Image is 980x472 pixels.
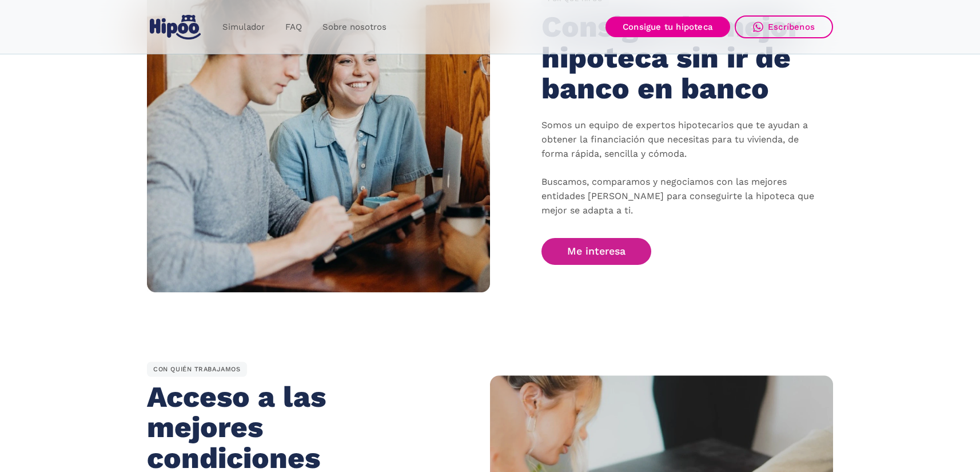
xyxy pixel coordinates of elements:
div: CON QUIÉN TRABAJAMOS [147,362,247,376]
a: Escríbenos [735,15,833,38]
p: Somos un equipo de expertos hipotecarios que te ayudan a obtener la financiación que necesitas pa... [541,118,816,218]
a: home [147,10,203,44]
a: Simulador [212,16,275,38]
h2: Consigue la mejor hipoteca sin ir de banco en banco [541,11,805,104]
div: Escríbenos [768,22,815,32]
a: Consigue tu hipoteca [605,17,730,37]
a: Sobre nosotros [312,16,397,38]
a: FAQ [275,16,312,38]
a: Me interesa [541,238,651,265]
